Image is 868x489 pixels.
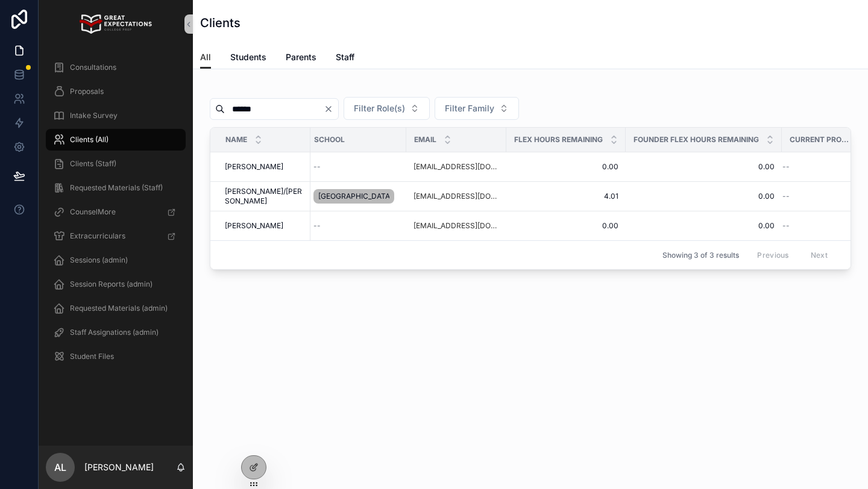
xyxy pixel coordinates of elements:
[200,14,241,31] h1: Clients
[313,162,321,172] span: --
[46,153,186,175] a: Clients (Staff)
[782,192,790,201] span: --
[225,187,303,206] a: [PERSON_NAME]/[PERSON_NAME]
[46,322,186,343] a: Staff Assignations (admin)
[318,192,389,201] span: [GEOGRAPHIC_DATA]
[225,221,303,231] a: [PERSON_NAME]
[414,162,499,172] a: [EMAIL_ADDRESS][DOMAIN_NAME]
[70,63,116,72] span: Consultations
[70,352,114,361] span: Student Files
[313,187,399,206] a: [GEOGRAPHIC_DATA]
[84,461,154,473] p: [PERSON_NAME]
[70,255,128,265] span: Sessions (admin)
[313,221,321,231] span: --
[70,231,125,241] span: Extracurriculars
[514,162,618,172] a: 0.00
[70,87,104,96] span: Proposals
[662,251,739,260] span: Showing 3 of 3 results
[46,273,186,295] a: Session Reports (admin)
[514,192,618,201] a: 4.01
[354,102,405,114] span: Filter Role(s)
[200,46,211,69] a: All
[414,221,499,231] a: [EMAIL_ADDRESS][DOMAIN_NAME]
[54,460,66,475] span: AL
[46,249,186,271] a: Sessions (admin)
[514,221,618,231] a: 0.00
[70,159,116,169] span: Clients (Staff)
[324,104,338,114] button: Clear
[46,177,186,199] a: Requested Materials (Staff)
[46,297,186,319] a: Requested Materials (admin)
[445,102,494,114] span: Filter Family
[782,162,790,172] span: --
[344,97,430,120] button: Select Button
[790,135,849,145] span: Current Program (plain text)
[46,225,186,247] a: Extracurriculars
[70,328,159,337] span: Staff Assignations (admin)
[634,135,759,145] span: Founder Flex Hours Remaining
[414,192,499,201] a: [EMAIL_ADDRESS][DOMAIN_NAME]
[286,46,316,70] a: Parents
[336,46,354,70] a: Staff
[80,14,151,34] img: App logo
[70,279,153,289] span: Session Reports (admin)
[39,48,193,383] div: scrollable content
[414,135,436,145] span: Email
[46,57,186,78] a: Consultations
[46,129,186,151] a: Clients (All)
[782,221,790,231] span: --
[46,201,186,223] a: CounselMore
[225,221,283,231] span: [PERSON_NAME]
[313,221,399,231] a: --
[225,162,283,172] span: [PERSON_NAME]
[514,135,603,145] span: Flex Hours Remaining
[70,111,118,120] span: Intake Survey
[225,135,247,145] span: Name
[70,135,108,145] span: Clients (All)
[313,162,399,172] a: --
[782,162,858,172] a: --
[200,51,211,63] span: All
[70,207,116,217] span: CounselMore
[70,304,168,313] span: Requested Materials (admin)
[225,162,303,172] a: [PERSON_NAME]
[633,162,775,172] a: 0.00
[633,192,775,201] a: 0.00
[230,51,266,63] span: Students
[336,51,354,63] span: Staff
[633,221,775,231] a: 0.00
[286,51,316,63] span: Parents
[782,192,858,201] a: --
[230,46,266,70] a: Students
[70,183,163,193] span: Requested Materials (Staff)
[46,105,186,126] a: Intake Survey
[435,97,519,120] button: Select Button
[782,221,858,231] a: --
[46,81,186,102] a: Proposals
[314,135,345,145] span: School
[46,346,186,367] a: Student Files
